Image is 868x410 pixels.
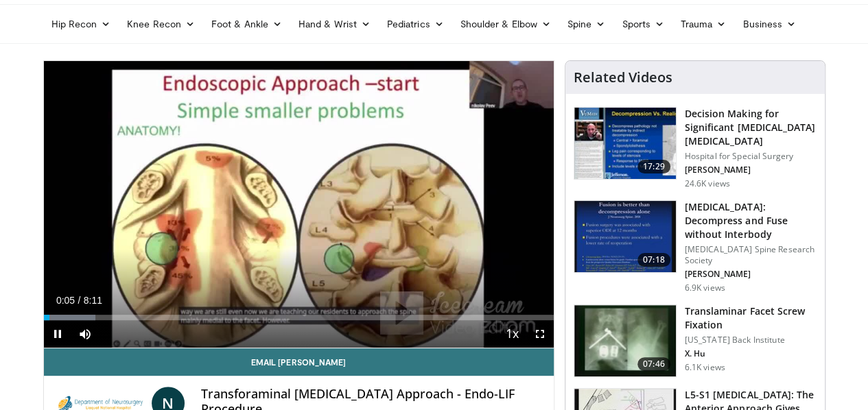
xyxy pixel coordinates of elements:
[44,61,554,348] video-js: Video Player
[379,10,452,38] a: Pediatrics
[685,151,817,162] p: Hospital for Special Surgery
[637,357,670,371] span: 07:46
[203,10,290,38] a: Foot & Ankle
[78,295,81,306] span: /
[71,320,99,348] button: Mute
[574,69,672,86] h4: Related Videos
[44,320,71,348] button: Pause
[672,10,735,38] a: Trauma
[44,315,554,320] div: Progress Bar
[574,305,676,376] img: 48771_0000_3.png.150x105_q85_crop-smart_upscale.jpg
[44,348,554,376] a: Email [PERSON_NAME]
[56,295,75,306] span: 0:05
[637,253,670,267] span: 07:18
[685,348,817,359] p: X. Hu
[637,160,670,173] span: 17:29
[574,107,817,189] a: 17:29 Decision Making for Significant [MEDICAL_DATA] [MEDICAL_DATA] Hospital for Special Surgery ...
[685,165,817,176] p: [PERSON_NAME]
[685,282,725,293] p: 6.9K views
[43,10,119,38] a: Hip Recon
[119,10,203,38] a: Knee Recon
[685,244,817,266] p: [MEDICAL_DATA] Spine Research Society
[84,295,102,306] span: 8:11
[734,10,804,38] a: Business
[452,10,559,38] a: Shoulder & Elbow
[685,178,730,189] p: 24.6K views
[685,107,817,148] h3: Decision Making for Significant [MEDICAL_DATA] [MEDICAL_DATA]
[290,10,379,38] a: Hand & Wrist
[574,200,817,293] a: 07:18 [MEDICAL_DATA]: Decompress and Fuse without Interbody [MEDICAL_DATA] Spine Research Society...
[685,335,817,346] p: [US_STATE] Back Institute
[613,10,672,38] a: Sports
[574,201,676,272] img: 97801bed-5de1-4037-bed6-2d7170b090cf.150x105_q85_crop-smart_upscale.jpg
[685,269,817,280] p: [PERSON_NAME]
[499,320,526,348] button: Playback Rate
[526,320,554,348] button: Fullscreen
[685,362,725,373] p: 6.1K views
[559,10,613,38] a: Spine
[574,304,817,377] a: 07:46 Translaminar Facet Screw Fixation [US_STATE] Back Institute X. Hu 6.1K views
[685,200,817,241] h3: [MEDICAL_DATA]: Decompress and Fuse without Interbody
[685,304,817,332] h3: Translaminar Facet Screw Fixation
[574,108,676,179] img: 316497_0000_1.png.150x105_q85_crop-smart_upscale.jpg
